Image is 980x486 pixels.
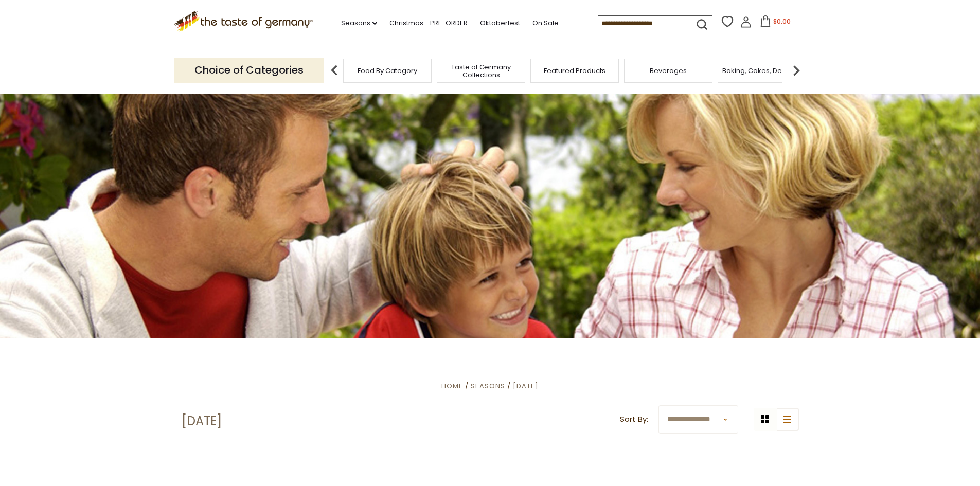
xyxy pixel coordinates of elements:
[341,17,377,29] a: Seasons
[389,17,468,29] a: Christmas - PRE-ORDER
[358,67,417,75] a: Food By Category
[722,67,802,75] a: Baking, Cakes, Desserts
[532,17,559,29] a: On Sale
[786,60,807,81] img: next arrow
[324,60,345,81] img: previous arrow
[174,58,324,83] p: Choice of Categories
[544,67,605,75] a: Featured Products
[650,67,687,75] a: Beverages
[773,17,791,26] span: $0.00
[480,17,520,29] a: Oktoberfest
[754,15,797,31] button: $0.00
[182,413,222,429] h1: [DATE]
[440,63,522,79] a: Taste of Germany Collections
[620,413,648,426] label: Sort By:
[513,381,539,391] a: [DATE]
[471,381,505,391] a: Seasons
[441,381,463,391] a: Home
